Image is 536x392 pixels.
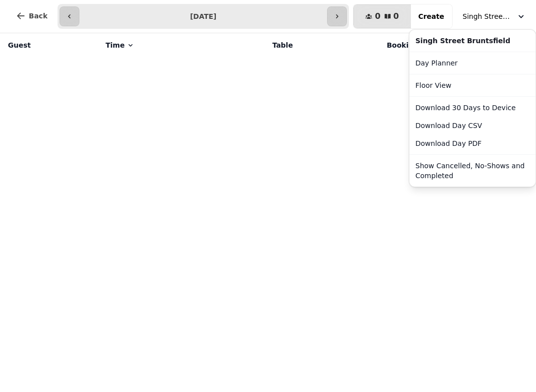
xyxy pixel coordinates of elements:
button: Download Day PDF [411,134,534,152]
button: Download Day CSV [411,117,534,134]
button: Download 30 Days to Device [411,99,534,117]
div: Singh Street Bruntsfield [409,29,536,187]
span: Singh Street Bruntsfield [463,11,512,21]
button: Show Cancelled, No-Shows and Completed [411,157,534,185]
a: Day Planner [411,54,534,72]
a: Floor View [411,76,534,94]
button: Singh Street Bruntsfield [457,7,532,25]
div: Singh Street Bruntsfield [411,32,534,50]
